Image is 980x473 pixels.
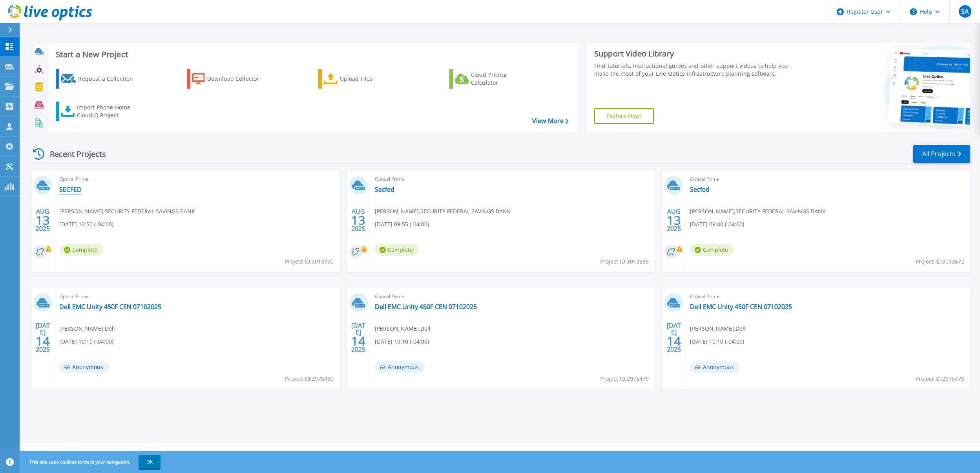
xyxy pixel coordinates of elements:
span: Anonymous [375,361,425,373]
span: 13 [36,217,50,224]
a: View More [532,117,569,125]
span: [DATE] 10:10 (-04:00) [59,337,113,346]
div: [DATE] 2025 [666,323,681,352]
div: [DATE] 2025 [351,323,366,352]
a: Download Collector [187,69,274,89]
div: Support Video Library [594,49,792,59]
span: [DATE] 12:50 (-04:00) [59,220,113,229]
span: Project ID: 3013790 [285,257,334,266]
span: Complete [59,244,103,256]
span: Project ID: 3013572 [916,257,964,266]
span: Project ID: 2975479 [600,375,649,383]
button: OK [139,455,161,469]
a: SECFED [59,186,82,193]
span: Project ID: 2975480 [285,375,334,383]
span: [PERSON_NAME] , Dell [59,324,115,333]
span: Optical Prime [375,175,650,184]
a: Secfed [375,186,394,193]
div: Import Phone Home CloudIQ Project [77,104,138,119]
div: AUG 2025 [35,206,50,235]
div: AUG 2025 [666,206,681,235]
span: SA [961,8,969,15]
span: 14 [351,338,365,344]
div: Find tutorials, instructional guides and other support videos to help you make the most of your L... [594,62,792,78]
span: Optical Prime [690,292,965,301]
span: [PERSON_NAME] , SECURITY FEDERAL SAVINGS BANK [59,207,195,216]
div: Request a Collection [78,71,141,87]
span: Project ID: 3013589 [600,257,649,266]
span: [DATE] 09:40 (-04:00) [690,220,744,229]
a: Dell EMC Unity 450F CEN 07102025 [690,303,792,311]
span: Optical Prime [375,292,650,301]
span: [PERSON_NAME] , Dell [690,324,746,333]
span: Project ID: 2975478 [916,375,964,383]
span: 14 [36,338,50,344]
span: 14 [667,338,681,344]
span: Anonymous [690,361,740,373]
a: Dell EMC Unity 450F CEN 07102025 [375,303,477,311]
span: This site uses cookies to track your navigation. [22,455,161,469]
div: Cloud Pricing Calculator [471,71,534,87]
span: Optical Prime [59,175,335,184]
span: [DATE] 10:10 (-04:00) [690,337,744,346]
span: [DATE] 10:10 (-04:00) [375,337,429,346]
a: Request a Collection [56,69,143,89]
span: [DATE] 09:55 (-04:00) [375,220,429,229]
span: Optical Prime [690,175,965,184]
span: Anonymous [59,361,109,373]
span: Complete [690,244,734,256]
a: All Projects [913,145,970,163]
div: AUG 2025 [351,206,366,235]
span: [PERSON_NAME] , Dell [375,324,431,333]
div: Download Collector [207,71,270,87]
div: Recent Projects [30,144,117,164]
div: Upload Files [340,71,403,87]
a: Cloud Pricing Calculator [449,69,537,89]
span: [PERSON_NAME] , SECURITY FEDERAL SAVINGS BANK [375,207,511,216]
span: [PERSON_NAME] , SECURITY FEDERAL SAVINGS BANK [690,207,826,216]
h3: Start a New Project [56,50,568,59]
span: 13 [667,217,681,224]
a: Explore Now! [594,108,654,124]
span: 13 [351,217,365,224]
span: Complete [375,244,419,256]
div: [DATE] 2025 [35,323,50,352]
a: Secfed [690,186,710,193]
span: Optical Prime [59,292,335,301]
a: Upload Files [318,69,406,89]
a: Dell EMC Unity 450F CEN 07102025 [59,303,161,311]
